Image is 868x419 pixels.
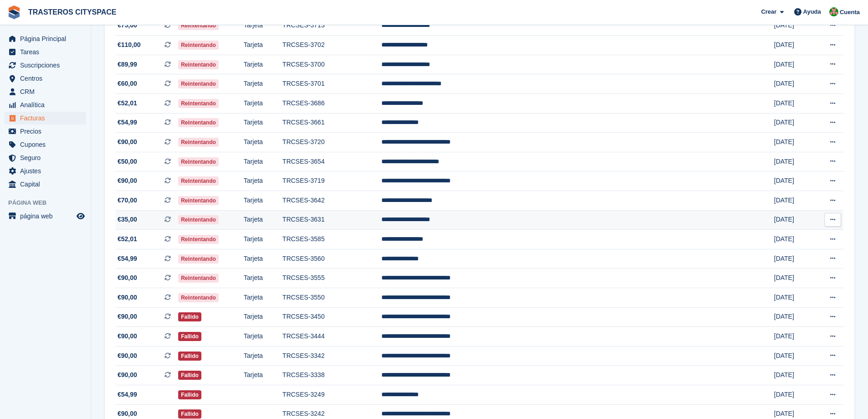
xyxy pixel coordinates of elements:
a: menú [5,210,86,222]
span: Seguro [20,151,75,164]
span: €90,00 [118,312,137,321]
td: [DATE] [774,366,812,385]
td: Tarjeta [244,366,282,385]
td: TRCSES-3713 [282,16,381,36]
a: Vista previa de la tienda [75,211,86,222]
td: Tarjeta [244,16,282,36]
span: €90,00 [118,351,137,361]
td: TRCSES-3654 [282,152,381,171]
td: [DATE] [774,327,812,347]
td: TRCSES-3249 [282,385,381,404]
span: Fallido [178,390,201,399]
span: €50,00 [118,157,137,166]
img: CitySpace [829,7,838,16]
span: Reintentando [178,196,219,205]
td: Tarjeta [244,249,282,269]
span: €35,00 [118,215,137,224]
span: €75,00 [118,21,137,30]
td: TRCSES-3702 [282,36,381,55]
span: €90,00 [118,137,137,147]
span: Reintentando [178,293,219,302]
td: Tarjeta [244,346,282,366]
span: Fallido [178,332,201,341]
a: menu [5,32,86,45]
span: Cupones [20,138,75,151]
span: €54,99 [118,390,137,399]
td: Tarjeta [244,269,282,288]
span: Página web [8,198,91,207]
td: TRCSES-3661 [282,113,381,133]
td: Tarjeta [244,288,282,308]
a: menu [5,112,86,124]
td: Tarjeta [244,327,282,347]
td: TRCSES-3560 [282,249,381,269]
a: menu [5,165,86,177]
span: Tareas [20,46,75,58]
a: menu [5,59,86,72]
span: Reintentando [178,215,219,224]
td: TRCSES-3631 [282,210,381,230]
a: menu [5,72,86,85]
a: menu [5,151,86,164]
span: página web [20,210,75,222]
span: Reintentando [178,99,219,108]
td: [DATE] [774,210,812,230]
span: €52,01 [118,234,137,244]
td: [DATE] [774,249,812,269]
td: Tarjeta [244,210,282,230]
span: Reintentando [178,157,219,166]
span: €54,99 [118,254,137,264]
td: TRCSES-3550 [282,288,381,308]
a: menu [5,125,86,138]
span: Capital [20,178,75,191]
span: Fallido [178,409,201,419]
span: €70,00 [118,196,137,205]
td: [DATE] [774,346,812,366]
td: [DATE] [774,133,812,152]
td: Tarjeta [244,74,282,94]
span: Cuenta [840,8,860,17]
span: €54,99 [118,118,137,127]
span: Crear [761,7,776,16]
td: [DATE] [774,385,812,404]
td: [DATE] [774,171,812,191]
span: Reintentando [178,60,219,69]
a: menu [5,85,86,98]
span: Fallido [178,312,201,321]
td: [DATE] [774,16,812,36]
td: [DATE] [774,74,812,94]
span: Reintentando [178,118,219,127]
td: [DATE] [774,191,812,211]
td: TRCSES-3686 [282,94,381,114]
span: €90,00 [118,176,137,186]
span: Reintentando [178,235,219,244]
span: CRM [20,85,75,98]
td: TRCSES-3555 [282,269,381,288]
span: Reintentando [178,21,219,30]
span: Precios [20,125,75,138]
a: menu [5,178,86,191]
span: €110,00 [118,40,141,50]
td: Tarjeta [244,55,282,74]
span: €52,01 [118,98,137,108]
td: Tarjeta [244,230,282,249]
td: TRCSES-3342 [282,346,381,366]
span: €60,00 [118,79,137,88]
a: menu [5,98,86,111]
span: €90,00 [118,370,137,380]
span: Reintentando [178,138,219,147]
td: Tarjeta [244,113,282,133]
span: €90,00 [118,293,137,302]
td: Tarjeta [244,191,282,211]
span: Reintentando [178,274,219,283]
img: stora-icon-8386f47178a22dfd0bd8f6a31ec36ba5ce8667c1dd55bd0f319d3a0aa187defe.svg [7,5,21,19]
a: TRASTEROS CITYSPACE [25,5,120,20]
td: [DATE] [774,307,812,327]
td: [DATE] [774,36,812,55]
td: TRCSES-3642 [282,191,381,211]
span: Ayuda [803,7,821,16]
td: TRCSES-3719 [282,171,381,191]
td: TRCSES-3585 [282,230,381,249]
td: TRCSES-3450 [282,307,381,327]
span: €90,00 [118,409,137,419]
